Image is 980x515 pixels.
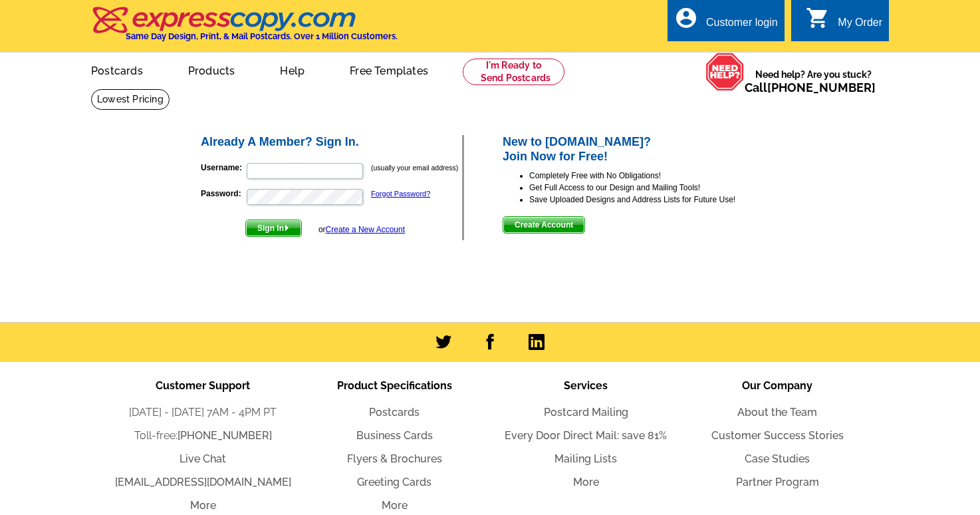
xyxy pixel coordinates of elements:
a: Case Studies [745,452,810,465]
a: [PHONE_NUMBER] [767,81,876,94]
a: Greeting Cards [357,476,431,488]
h4: Same Day Design, Print, & Mail Postcards. Over 1 Million Customers. [126,31,398,41]
i: shopping_cart [806,6,830,30]
li: Toll-free: [107,428,299,444]
span: Product Specifications [337,379,452,392]
a: Same Day Design, Print, & Mail Postcards. Over 1 Million Customers. [91,16,398,41]
a: Free Templates [328,54,449,85]
a: Business Cards [356,429,433,442]
span: Customer Support [156,379,250,392]
a: Create a New Account [326,225,405,234]
button: Sign In [245,220,302,237]
label: Username: [201,162,245,174]
a: Customer Success Stories [711,429,844,442]
h2: New to [DOMAIN_NAME]? Join Now for Free! [503,135,781,164]
a: Live Chat [180,452,226,465]
i: account_circle [674,6,698,30]
span: Services [564,379,608,392]
li: Get Full Access to our Design and Mailing Tools! [529,182,781,194]
small: (usually your email address) [371,164,458,172]
a: account_circle Customer login [674,15,778,31]
a: Postcards [70,54,164,85]
a: Mailing Lists [554,452,617,465]
a: Postcard Mailing [544,406,628,419]
a: Postcards [369,406,420,419]
div: My Order [838,17,882,35]
button: Create Account [503,216,585,234]
li: [DATE] - [DATE] 7AM - 4PM PT [107,405,299,421]
span: Call [745,81,876,94]
span: Sign In [246,220,301,236]
img: help [705,53,745,91]
a: Flyers & Brochures [347,452,442,465]
a: [EMAIL_ADDRESS][DOMAIN_NAME] [115,476,291,488]
li: Completely Free with No Obligations! [529,170,781,182]
a: More [573,476,599,488]
li: Save Uploaded Designs and Address Lists for Future Use! [529,194,781,206]
div: Customer login [706,17,778,35]
a: About the Team [737,406,817,419]
a: shopping_cart My Order [806,15,882,31]
a: [PHONE_NUMBER] [178,429,272,442]
span: Need help? Are you stuck? [745,68,882,94]
label: Password: [201,188,245,200]
a: Every Door Direct Mail: save 81% [505,429,667,442]
a: Forgot Password? [371,190,430,198]
img: button-next-arrow-white.png [284,225,290,231]
a: Products [167,54,257,85]
a: Help [259,54,326,85]
a: More [382,499,408,512]
span: Create Account [503,217,584,233]
h2: Already A Member? Sign In. [201,135,462,150]
span: Our Company [742,379,812,392]
a: More [190,499,216,512]
div: or [318,224,405,236]
a: Partner Program [736,476,819,488]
